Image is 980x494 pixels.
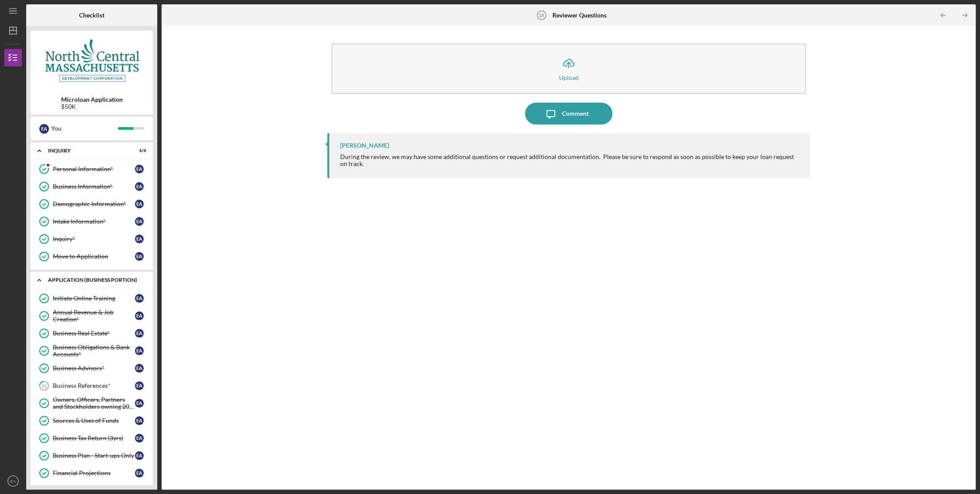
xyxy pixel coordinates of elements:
div: Business Plan - Start-ups Only [53,452,135,459]
a: Business Plan - Start-ups OnlyEA [35,447,148,464]
b: Checklist [79,12,104,19]
div: Move to Application [53,253,135,260]
div: Business Advisors* [53,365,135,372]
a: Business Real Estate*EA [35,325,148,342]
div: E A [135,451,144,460]
div: Business Obligations & Bank Accounts* [53,344,135,358]
div: E A [135,399,144,408]
div: E A [135,182,144,191]
a: Financial ProjectionsEA [35,464,148,482]
b: Microloan Application [61,96,123,103]
div: Business Real Estate* [53,330,135,337]
div: E A [135,252,144,261]
div: Owners, Officers, Partners and Stockholders owning 20% or more* [53,396,135,410]
b: Reviewer Questions [552,12,607,19]
a: Business Information*EA [35,178,148,195]
div: E A [135,469,144,477]
a: Business Obligations & Bank Accounts*EA [35,342,148,359]
div: Demographic Information* [53,200,135,207]
div: Financial Projections [53,470,135,477]
div: Intake Information* [53,218,135,225]
tspan: 18 [538,13,544,18]
a: Owners, Officers, Partners and Stockholders owning 20% or more*EA [35,394,148,412]
button: EA [4,472,22,490]
div: $50K [61,103,123,110]
div: Business Tax Return (3yrs) [53,435,135,442]
a: Demographic Information*EA [35,195,148,213]
a: Inquiry*EA [35,230,148,248]
div: [PERSON_NAME] [340,142,389,149]
div: Inquiry* [53,235,135,242]
div: You [51,121,118,136]
div: E A [135,329,144,338]
div: Annual Revenue & Job Creation* [53,309,135,323]
div: Personal Information* [53,166,135,173]
div: E A [135,235,144,243]
a: Personal Information*EA [35,160,148,178]
div: E A [135,346,144,355]
div: E A [135,165,144,173]
a: Sources & Uses of FundsEA [35,412,148,429]
a: 11Business References*EA [35,377,148,394]
a: Annual Revenue & Job Creation*EA [35,307,148,325]
div: E A [39,124,49,134]
div: Business Information* [53,183,135,190]
div: Business References* [53,382,135,389]
div: Upload [559,74,578,81]
a: Business Tax Return (3yrs)EA [35,429,148,447]
button: Upload [331,44,806,94]
a: Intake Information*EA [35,213,148,230]
div: E A [135,381,144,390]
div: INQUIRY [48,148,124,153]
div: E A [135,217,144,226]
div: During the review, we may have some additional questions or request additional documentation. Ple... [340,153,801,167]
div: E A [135,311,144,320]
div: Sources & Uses of Funds [53,417,135,424]
button: Comment [525,103,612,124]
div: Initiate Online Training [53,295,135,302]
a: Business Advisors*EA [35,359,148,377]
div: 6 / 6 [131,148,146,153]
div: E A [135,200,144,208]
text: EA [10,479,16,484]
a: Move to ApplicationEA [35,248,148,265]
img: Product logo [31,35,153,87]
div: E A [135,294,144,303]
div: Comment [562,103,588,124]
div: E A [135,416,144,425]
div: E A [135,364,144,373]
a: Initiate Online TrainingEA [35,290,148,307]
div: APPLICATION (BUSINESS PORTION) [48,277,142,283]
tspan: 11 [41,383,47,389]
div: E A [135,434,144,442]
